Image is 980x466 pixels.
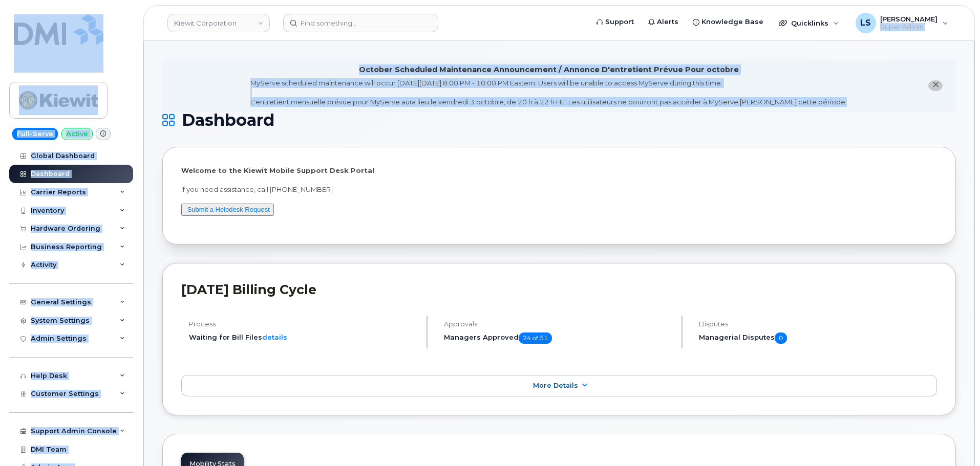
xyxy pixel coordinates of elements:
span: Dashboard [182,113,274,128]
button: Submit a Helpdesk Request [181,204,274,216]
a: details [262,333,287,341]
li: Waiting for Bill Files [189,332,418,342]
p: If you need assistance, call [PHONE_NUMBER] [181,185,937,194]
div: October Scheduled Maintenance Announcement / Annonce D'entretient Prévue Pour octobre [359,64,739,75]
div: MyServe scheduled maintenance will occur [DATE][DATE] 8:00 PM - 10:00 PM Eastern. Users will be u... [250,78,847,107]
a: Submit a Helpdesk Request [187,206,270,213]
span: 24 of 51 [519,332,552,344]
h4: Disputes [699,320,937,328]
h5: Managers Approved [444,332,673,344]
h4: Process [189,320,418,328]
h2: [DATE] Billing Cycle [181,282,937,297]
button: close notification [928,80,943,91]
h5: Managerial Disputes [699,332,937,344]
h4: Approvals [444,320,673,328]
span: More Details [533,382,578,389]
span: 0 [775,332,787,344]
iframe: Messenger Launcher [935,421,972,458]
p: Welcome to the Kiewit Mobile Support Desk Portal [181,166,937,175]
